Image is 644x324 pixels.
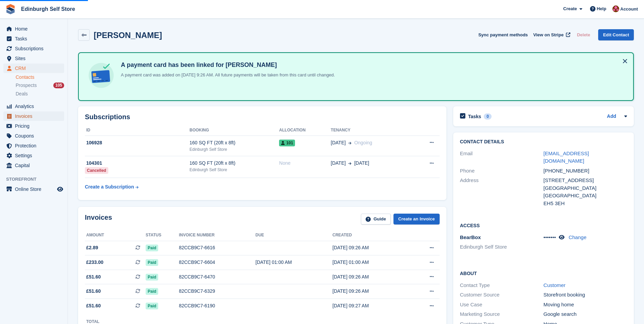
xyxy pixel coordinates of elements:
a: Prospects 105 [16,82,64,89]
a: menu [3,34,64,43]
span: Capital [15,161,56,170]
a: [EMAIL_ADDRESS][DOMAIN_NAME] [544,150,589,164]
span: Analytics [15,102,56,111]
a: menu [3,161,64,170]
a: Edit Contact [598,29,634,40]
h2: Subscriptions [85,113,440,121]
a: menu [3,151,64,160]
span: Coupons [15,131,56,141]
div: [DATE] 01:00 AM [256,259,333,266]
span: Storefront [6,176,68,183]
div: Email [460,150,544,165]
div: 105 [53,83,64,88]
div: 106928 [85,139,189,146]
div: Edinburgh Self Store [189,146,279,152]
th: Amount [85,230,146,241]
span: Create [563,5,577,12]
div: [DATE] 01:00 AM [332,259,409,266]
button: Sync payment methods [478,29,528,40]
span: Paid [146,288,158,295]
span: [DATE] [354,160,369,167]
div: [DATE] 09:26 AM [332,288,409,295]
a: Add [607,113,616,121]
div: Address [460,177,544,207]
span: Paid [146,245,158,251]
h2: Access [460,222,627,229]
h2: [PERSON_NAME] [94,31,162,40]
div: Storefront booking [544,291,627,299]
h2: Invoices [85,214,112,225]
div: Phone [460,167,544,175]
th: Created [332,230,409,241]
th: Tenancy [331,125,411,136]
div: Moving home [544,301,627,309]
span: BearBox [460,234,481,240]
a: menu [3,102,64,111]
div: 160 SQ FT (20ft x 8ft) [189,139,279,146]
span: View on Stripe [533,32,564,38]
a: Preview store [56,185,64,193]
span: £51.60 [86,273,101,281]
div: [GEOGRAPHIC_DATA] [544,184,627,192]
h2: About [460,270,627,276]
span: Help [597,5,606,12]
span: Paid [146,303,158,309]
img: Lucy Michalec [612,5,619,12]
div: 82CCB9C7-6190 [179,302,256,309]
th: Booking [189,125,279,136]
span: Tasks [15,34,56,43]
span: Settings [15,151,56,160]
h2: Tasks [468,113,481,120]
span: £233.00 [86,259,104,266]
span: Protection [15,141,56,150]
span: Pricing [15,121,56,131]
a: menu [3,54,64,63]
a: View on Stripe [531,29,572,40]
span: £51.60 [86,288,101,295]
a: Create a Subscription [85,181,139,193]
div: [DATE] 09:27 AM [332,302,409,309]
a: Deals [16,90,64,97]
div: Contact Type [460,282,544,289]
div: Google search [544,310,627,318]
div: 0 [484,113,492,120]
a: Contacts [16,74,64,80]
div: EH5 3EH [544,200,627,208]
div: 82CCB9C7-6616 [179,244,256,251]
div: [PHONE_NUMBER] [544,167,627,175]
span: £51.60 [86,302,101,309]
div: Marketing Source [460,310,544,318]
a: menu [3,44,64,53]
a: menu [3,141,64,150]
a: Customer [544,282,566,288]
a: menu [3,121,64,131]
span: Paid [146,259,158,266]
a: Create an Invoice [393,214,440,225]
div: [DATE] 09:26 AM [332,244,409,251]
li: Edinburgh Self Store [460,243,544,251]
div: Create a Subscription [85,183,134,191]
img: stora-icon-8386f47178a22dfd0bd8f6a31ec36ba5ce8667c1dd55bd0f319d3a0aa187defe.svg [5,4,16,14]
span: Prospects [16,82,37,89]
a: menu [3,184,64,194]
div: Customer Source [460,291,544,299]
div: 82CCB9C7-6604 [179,259,256,266]
span: Paid [146,274,158,281]
th: Invoice number [179,230,256,241]
div: [DATE] 09:26 AM [332,273,409,281]
span: Sites [15,54,56,63]
span: [DATE] [331,160,346,167]
div: 160 SQ FT (20ft x 8ft) [189,160,279,167]
div: [STREET_ADDRESS] [544,177,627,184]
a: menu [3,64,64,73]
div: 82CCB9C7-6470 [179,273,256,281]
a: Guide [361,214,391,225]
button: Delete [574,29,593,40]
span: Deals [16,91,28,97]
span: Account [620,6,638,13]
div: None [279,160,331,167]
th: Status [146,230,179,241]
h4: A payment card has been linked for [PERSON_NAME] [118,61,335,69]
span: [DATE] [331,139,346,146]
a: menu [3,131,64,141]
